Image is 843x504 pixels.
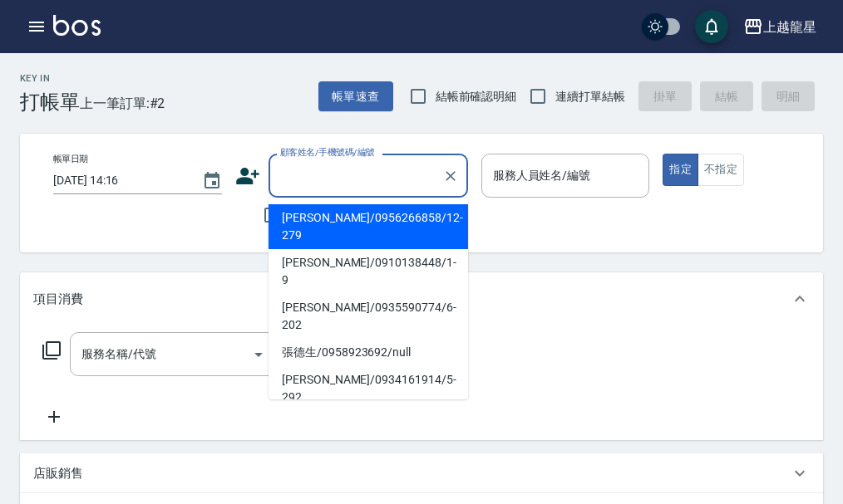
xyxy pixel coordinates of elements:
[20,272,823,325] div: 項目消費
[53,167,185,194] input: YYYY/MM/DD hh:mm
[763,17,816,37] div: 上越龍星
[33,465,83,482] p: 店販銷售
[20,73,80,84] h2: Key In
[555,88,625,105] span: 連續打單結帳
[318,81,393,112] button: 帳單速查
[53,153,88,165] label: 帳單日期
[439,164,462,188] button: Clear
[695,10,728,43] button: save
[698,154,744,186] button: 不指定
[663,154,698,186] button: 指定
[269,339,468,366] li: 張德生/0958923692/null
[80,93,165,114] span: 上一筆訂單:#2
[192,161,232,201] button: Choose date, selected date is 2025-10-13
[20,91,80,114] h3: 打帳單
[53,15,101,36] img: Logo
[269,366,468,411] li: [PERSON_NAME]/0934161914/5-292
[269,204,468,249] li: [PERSON_NAME]/0956266858/12-279
[436,88,517,105] span: 結帳前確認明細
[33,291,83,308] p: 項目消費
[245,341,272,368] button: Open
[737,10,823,44] button: 上越龍星
[269,249,468,294] li: [PERSON_NAME]/0910138448/1-9
[269,294,468,339] li: [PERSON_NAME]/0935590774/6-202
[20,453,823,493] div: 店販銷售
[280,146,375,159] label: 顧客姓名/手機號碼/編號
